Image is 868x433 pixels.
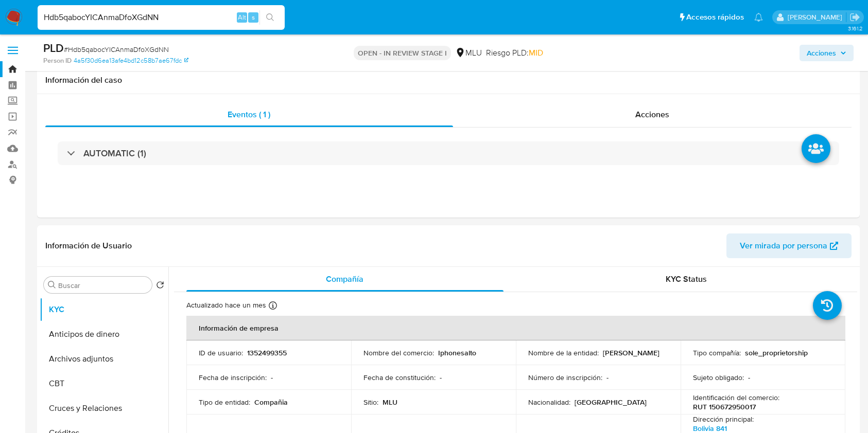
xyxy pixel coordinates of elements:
p: Tipo de entidad : [199,398,250,407]
p: Identificación del comercio : [693,393,779,402]
p: Actualizado hace un mes [186,300,266,310]
button: Buscar [48,281,56,289]
div: AUTOMATIC (1) [58,141,839,165]
p: Tipo compañía : [693,348,741,357]
h1: Información del caso [45,75,852,85]
h1: Información de Usuario [45,241,132,251]
p: [PERSON_NAME] [603,348,659,357]
span: Eventos ( 1 ) [228,109,270,120]
button: Volver al orden por defecto [156,281,164,292]
p: RUT 150672950017 [693,402,756,411]
span: KYC Status [666,273,707,285]
p: Dirección principal : [693,414,754,424]
button: CBT [40,371,168,396]
input: Buscar [58,281,148,290]
span: Acciones [807,45,836,61]
a: Notificaciones [754,13,763,22]
p: Sitio : [363,398,378,407]
p: Fecha de constitución : [363,373,436,382]
p: Nacionalidad : [528,398,570,407]
span: s [252,12,255,22]
b: PLD [43,40,64,56]
p: - [271,373,273,382]
p: ximena.felix@mercadolibre.com [788,12,846,22]
p: ID de usuario : [199,348,243,357]
span: Ver mirada por persona [740,233,827,258]
a: Salir [849,12,860,23]
b: Person ID [43,56,72,65]
p: sole_proprietorship [745,348,808,357]
p: Fecha de inscripción : [199,373,267,382]
p: OPEN - IN REVIEW STAGE I [354,46,451,60]
p: Nombre del comercio : [363,348,434,357]
span: Riesgo PLD: [486,47,543,59]
p: 1352499355 [247,348,287,357]
span: Acciones [635,109,669,120]
p: Compañia [254,398,288,407]
h3: AUTOMATIC (1) [83,148,146,159]
p: Sujeto obligado : [693,373,744,382]
p: Iphonesalto [438,348,476,357]
button: Acciones [800,45,854,61]
p: Número de inscripción : [528,373,602,382]
button: Archivos adjuntos [40,347,168,371]
p: Nombre de la entidad : [528,348,599,357]
div: MLU [455,47,482,59]
button: Ver mirada por persona [726,233,852,258]
button: KYC [40,297,168,322]
p: - [440,373,442,382]
p: - [606,373,609,382]
span: Accesos rápidos [686,12,744,23]
button: Anticipos de dinero [40,322,168,347]
input: Buscar usuario o caso... [38,11,285,24]
span: # Hdb5qabocYICAnmaDfoXGdNN [64,44,169,55]
span: MID [529,47,543,59]
span: Compañía [326,273,363,285]
p: MLU [383,398,397,407]
th: Información de empresa [186,316,845,340]
span: Alt [238,12,246,22]
a: 4a5f30d6ea13afe4bd12c58b7ae67fdc [74,56,188,65]
button: search-icon [259,10,281,25]
p: [GEOGRAPHIC_DATA] [575,398,647,407]
button: Cruces y Relaciones [40,396,168,421]
p: - [748,373,750,382]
